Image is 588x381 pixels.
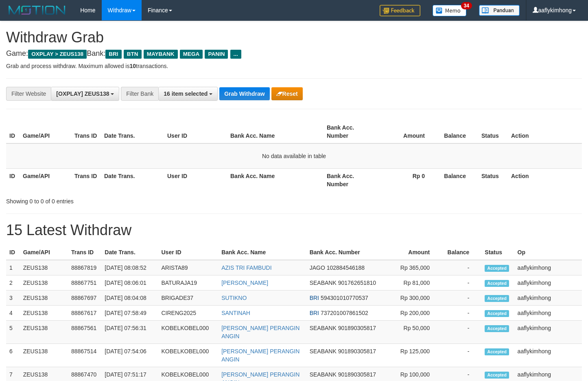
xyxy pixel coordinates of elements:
[338,348,376,355] span: Copy 901890305817 to clipboard
[20,306,68,321] td: ZEUS138
[485,265,509,272] span: Accepted
[384,291,442,306] td: Rp 300,000
[6,120,20,143] th: ID
[442,321,481,344] td: -
[20,120,71,143] th: Game/API
[6,291,20,306] td: 3
[158,260,218,275] td: ARISTA89
[271,87,303,100] button: Reset
[124,50,142,59] span: BTN
[514,306,582,321] td: aaflykimhong
[205,50,228,59] span: PANIN
[514,245,582,260] th: Op
[101,168,164,192] th: Date Trans.
[338,280,376,286] span: Copy 901762651810 to clipboard
[485,280,509,287] span: Accepted
[221,325,299,339] a: [PERSON_NAME] PERANGIN ANGIN
[442,306,481,321] td: -
[6,222,582,238] h1: 15 Latest Withdraw
[310,371,337,378] span: SEABANK
[101,344,158,367] td: [DATE] 07:54:06
[338,325,376,331] span: Copy 901890305817 to clipboard
[310,325,337,331] span: SEABANK
[461,2,472,9] span: 34
[442,291,481,306] td: -
[310,280,337,286] span: SEABANK
[324,120,375,143] th: Bank Acc. Number
[310,310,319,316] span: BRI
[158,306,218,321] td: CIRENG2025
[20,291,68,306] td: ZEUS138
[20,168,71,192] th: Game/API
[227,168,324,192] th: Bank Acc. Name
[442,275,481,291] td: -
[384,275,442,291] td: Rp 81,000
[6,275,20,291] td: 2
[442,260,481,275] td: -
[20,275,68,291] td: ZEUS138
[6,29,582,46] h1: Withdraw Grab
[6,245,20,260] th: ID
[218,245,306,260] th: Bank Acc. Name
[375,120,437,143] th: Amount
[221,295,247,301] a: SUTIKNO
[6,321,20,344] td: 5
[6,62,582,70] p: Grab and process withdraw. Maximum allowed is transactions.
[481,245,514,260] th: Status
[6,50,582,58] h4: Game: Bank:
[306,245,385,260] th: Bank Acc. Number
[321,310,368,316] span: Copy 737201007861502 to clipboard
[6,344,20,367] td: 6
[158,321,218,344] td: KOBELKOBEL000
[485,295,509,302] span: Accepted
[101,306,158,321] td: [DATE] 07:58:49
[485,372,509,379] span: Accepted
[68,344,101,367] td: 88867514
[101,291,158,306] td: [DATE] 08:04:08
[6,260,20,275] td: 1
[437,168,478,192] th: Balance
[221,280,268,286] a: [PERSON_NAME]
[51,87,119,101] button: [OXPLAY] ZEUS138
[338,371,376,378] span: Copy 901890305817 to clipboard
[56,90,109,97] span: [OXPLAY] ZEUS138
[105,50,121,59] span: BRI
[20,321,68,344] td: ZEUS138
[514,321,582,344] td: aaflykimhong
[442,344,481,367] td: -
[380,5,420,16] img: Feedback.jpg
[101,245,158,260] th: Date Trans.
[327,264,365,271] span: Copy 102884546188 to clipboard
[68,321,101,344] td: 88867561
[144,50,178,59] span: MAYBANK
[485,310,509,317] span: Accepted
[221,310,250,316] a: SANTINAH
[478,168,508,192] th: Status
[514,260,582,275] td: aaflykimhong
[28,50,87,59] span: OXPLAY > ZEUS138
[101,275,158,291] td: [DATE] 08:06:01
[164,90,208,97] span: 16 item selected
[68,260,101,275] td: 88867819
[514,291,582,306] td: aaflykimhong
[68,306,101,321] td: 88867617
[479,5,520,16] img: panduan.png
[384,344,442,367] td: Rp 125,000
[68,291,101,306] td: 88867697
[508,168,582,192] th: Action
[508,120,582,143] th: Action
[68,275,101,291] td: 88867751
[20,344,68,367] td: ZEUS138
[384,306,442,321] td: Rp 200,000
[129,63,136,69] strong: 10
[164,168,227,192] th: User ID
[384,321,442,344] td: Rp 50,000
[101,260,158,275] td: [DATE] 08:08:52
[321,295,368,301] span: Copy 594301010770537 to clipboard
[433,5,467,16] img: Button%20Memo.svg
[221,348,299,363] a: [PERSON_NAME] PERANGIN ANGIN
[375,168,437,192] th: Rp 0
[514,344,582,367] td: aaflykimhong
[20,245,68,260] th: Game/API
[158,291,218,306] td: BRIGADE37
